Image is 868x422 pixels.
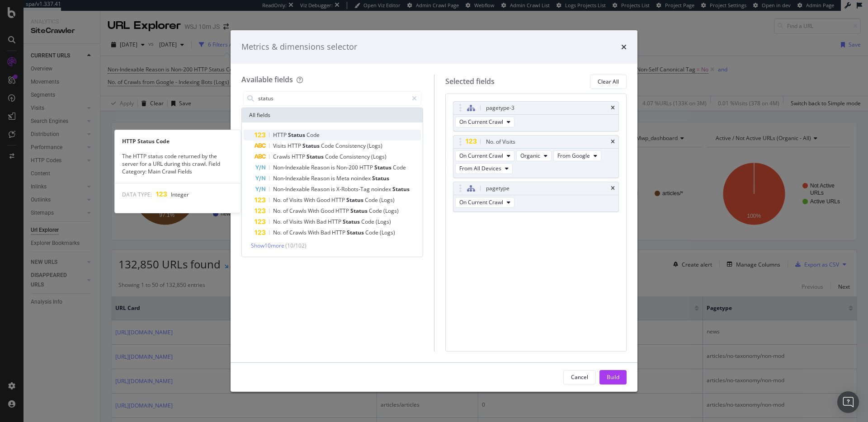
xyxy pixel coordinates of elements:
span: Status [350,207,369,215]
span: With [304,218,316,225]
span: is [331,174,336,182]
div: All fields [242,108,423,122]
div: Selected fields [445,76,495,87]
span: With [308,229,321,236]
span: X-Robots-Tag [336,185,371,193]
div: No. of Visits [486,137,515,146]
span: Non-Indexable [273,174,311,182]
button: From Google [553,150,601,161]
span: is [331,164,336,171]
span: HTTP [335,207,350,215]
span: Status [343,218,361,225]
span: Visits [289,218,304,225]
span: HTTP [331,196,346,204]
span: Status [302,142,321,150]
div: Open Intercom Messenger [837,391,859,413]
span: Visits [273,142,288,150]
span: Code [365,229,380,236]
span: Status [374,164,393,171]
div: modal [231,30,637,392]
span: HTTP [359,164,374,171]
span: of [283,196,289,204]
span: Consistency [340,153,371,160]
span: of [283,229,289,236]
span: Bad [321,229,332,236]
span: (Logs) [367,142,382,150]
span: Status [307,153,325,160]
span: Code [393,164,406,171]
span: From All Devices [459,164,501,172]
span: HTTP [288,142,302,150]
span: On Current Crawl [459,152,503,159]
span: (Logs) [379,196,395,204]
span: Good [321,207,335,215]
button: Organic [516,150,552,161]
button: From All Devices [455,163,513,174]
span: Crawls [273,153,292,160]
span: Reason [311,185,331,193]
span: Non-Indexable [273,185,311,193]
input: Search by field name [257,92,408,105]
span: Organic [520,152,540,159]
span: No. [273,218,283,225]
span: Code [365,196,379,204]
span: On Current Crawl [459,198,503,206]
div: pagetype-3 [486,103,514,113]
span: of [283,207,289,215]
div: times [621,41,627,53]
span: HTTP [332,229,347,236]
span: Code [361,218,376,225]
span: On Current Crawl [459,118,503,126]
span: Good [316,196,331,204]
span: ( 10 / 102 ) [285,242,307,249]
span: Visits [289,196,304,204]
span: Crawls [289,229,308,236]
span: Status [346,196,365,204]
button: Clear All [590,75,627,89]
span: Status [288,131,307,139]
span: noindex [351,174,372,182]
span: Status [392,185,410,193]
div: pagetype-3timesOn Current Crawl [453,101,619,131]
div: times [611,186,615,191]
div: Cancel [571,373,588,381]
button: Build [599,370,627,384]
span: Bad [316,218,328,225]
span: No. [273,207,283,215]
span: Code [307,131,320,139]
span: Code [321,142,335,150]
span: Non-200 [336,164,359,171]
span: (Logs) [376,218,391,225]
div: times [611,105,615,111]
span: HTTP [273,131,288,139]
div: HTTP Status Code [115,137,241,145]
span: Consistency [335,142,367,150]
span: (Logs) [383,207,399,215]
span: Status [372,174,389,182]
span: Non-Indexable [273,164,311,171]
span: noindex [371,185,392,193]
div: Metrics & dimensions selector [241,41,357,53]
div: Available fields [241,75,293,84]
span: Meta [336,174,351,182]
span: HTTP [292,153,307,160]
span: of [283,218,289,225]
span: (Logs) [380,229,395,236]
div: No. of VisitstimesOn Current CrawlOrganicFrom GoogleFrom All Devices [453,135,619,178]
span: Show 10 more [251,242,284,249]
span: No. [273,196,283,204]
span: From Google [557,152,590,159]
button: On Current Crawl [455,197,514,208]
span: No. [273,229,283,236]
button: On Current Crawl [455,150,514,161]
div: pagetypetimesOn Current Crawl [453,182,619,212]
span: Reason [311,174,331,182]
button: Cancel [563,370,596,384]
span: Code [369,207,383,215]
span: With [308,207,321,215]
div: times [611,139,615,145]
div: Clear All [598,78,619,85]
span: HTTP [328,218,343,225]
div: pagetype [486,184,509,193]
button: On Current Crawl [455,117,514,127]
